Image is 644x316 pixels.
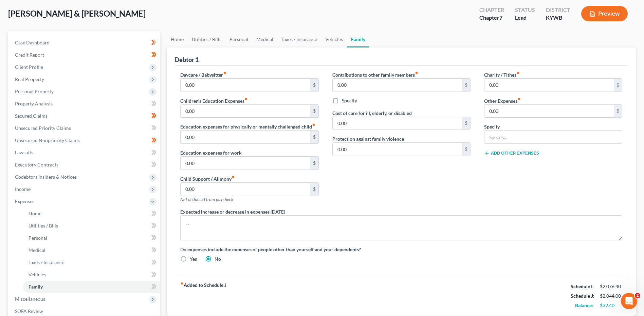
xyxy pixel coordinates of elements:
[312,123,315,126] i: fiber_manual_record
[167,31,188,47] a: Home
[484,151,539,156] button: Add Other Expenses
[332,135,404,142] label: Protection against family violence
[180,97,248,104] label: Children's Education Expenses
[347,31,369,47] a: Family
[600,293,622,299] div: $2,044.00
[310,79,318,92] div: $
[180,123,315,130] label: Education expenses for physically or mentally challenged child
[15,88,54,94] span: Personal Property
[15,40,50,45] span: Case Dashboard
[15,186,31,192] span: Income
[29,259,64,265] span: Taxes / Insurance
[180,282,184,285] i: fiber_manual_record
[614,79,622,92] div: $
[8,8,146,18] span: [PERSON_NAME] & [PERSON_NAME]
[546,14,570,22] div: KYWB
[15,52,44,58] span: Credit Report
[15,174,77,180] span: Codebtors Insiders & Notices
[181,79,310,92] input: --
[310,157,318,170] div: $
[571,293,594,299] strong: Schedule J:
[310,131,318,143] div: $
[484,71,520,78] label: Charity / Tithes
[484,131,622,143] input: Specify...
[479,6,504,14] div: Chapter
[310,183,318,196] div: $
[15,101,53,106] span: Property Analysis
[484,105,614,118] input: --
[571,283,594,289] strong: Schedule I:
[23,281,160,293] a: Family
[29,284,43,290] span: Family
[23,208,160,220] a: Home
[333,117,462,130] input: --
[342,97,357,104] label: Specify
[621,293,637,309] iframe: Intercom live chat
[462,117,470,130] div: $
[600,283,622,290] div: $2,076.40
[23,232,160,244] a: Personal
[321,31,347,47] a: Vehicles
[223,71,226,75] i: fiber_manual_record
[484,97,521,104] label: Other Expenses
[614,105,622,118] div: $
[277,31,321,47] a: Taxes / Insurance
[15,162,58,167] span: Executory Contracts
[15,125,71,131] span: Unsecured Priority Claims
[517,97,521,101] i: fiber_manual_record
[600,302,622,309] div: $32.40
[180,149,242,156] label: Education expenses for work
[484,79,614,92] input: --
[581,6,628,21] button: Preview
[180,175,235,182] label: Child Support / Alimony
[181,157,310,170] input: --
[515,6,535,14] div: Status
[190,256,197,262] label: Yes
[10,134,160,146] a: Unsecured Nonpriority Claims
[232,175,235,179] i: fiber_manual_record
[310,105,318,118] div: $
[575,302,593,308] strong: Balance:
[180,246,622,253] label: Do expenses include the expenses of people other than yourself and your dependents?
[546,6,570,14] div: District
[333,79,462,92] input: --
[15,137,80,143] span: Unsecured Nonpriority Claims
[462,143,470,156] div: $
[484,123,500,130] label: Specify
[516,71,520,75] i: fiber_manual_record
[29,223,58,229] span: Utilities / Bills
[29,272,46,277] span: Vehicles
[252,31,277,47] a: Medical
[333,143,462,156] input: --
[479,14,504,22] div: Chapter
[225,31,252,47] a: Personal
[180,197,233,202] span: Not deducted from paycheck
[23,220,160,232] a: Utilities / Bills
[15,296,45,302] span: Miscellaneous
[23,256,160,269] a: Taxes / Insurance
[29,235,47,241] span: Personal
[29,211,41,216] span: Home
[15,64,43,70] span: Client Profile
[15,198,34,204] span: Expenses
[10,159,160,171] a: Executory Contracts
[15,308,43,314] span: SOFA Review
[415,71,418,75] i: fiber_manual_record
[462,79,470,92] div: $
[181,105,310,118] input: --
[10,98,160,110] a: Property Analysis
[10,110,160,122] a: Secured Claims
[23,269,160,281] a: Vehicles
[180,208,285,215] label: Expected increase or decrease in expenses [DATE]
[515,14,535,22] div: Lead
[181,131,310,143] input: --
[244,97,248,101] i: fiber_manual_record
[10,146,160,159] a: Lawsuits
[635,293,640,298] span: 2
[215,256,221,262] label: No
[10,49,160,61] a: Credit Report
[15,150,33,155] span: Lawsuits
[180,71,226,78] label: Daycare / Babysitter
[15,76,44,82] span: Real Property
[499,14,502,21] span: 7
